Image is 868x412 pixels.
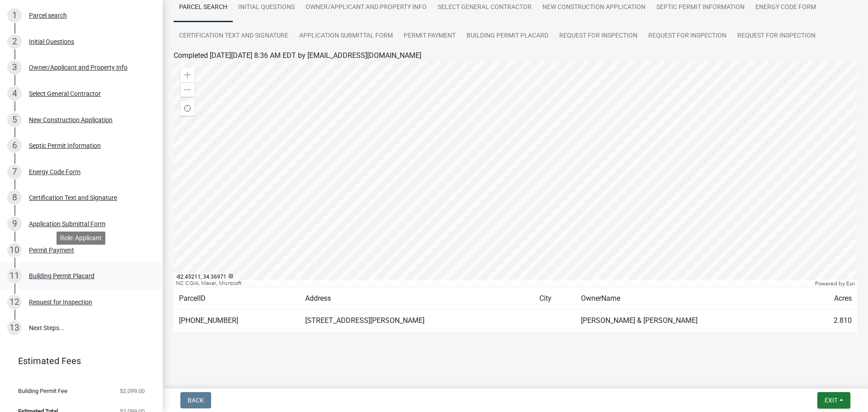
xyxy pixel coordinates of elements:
div: 11 [7,269,22,283]
span: Building Permit Fee [18,388,67,394]
div: 8 [7,190,22,205]
a: Building Permit Placard [461,22,554,51]
td: Address [300,288,534,310]
div: Select General Contractor [29,90,101,97]
div: Permit Payment [29,247,74,253]
div: 13 [7,321,22,335]
div: Energy Code Form [29,169,80,175]
div: Parcel search [29,12,67,19]
div: 3 [7,60,22,75]
td: City [534,288,576,310]
div: Zoom out [180,82,195,97]
a: Permit Payment [398,22,461,51]
a: Request for Inspection [643,22,732,51]
a: Esri [846,280,855,287]
div: Initial Questions [29,38,74,45]
a: Request for Inspection [554,22,643,51]
td: Acres [805,288,857,310]
div: 6 [7,138,22,153]
div: New Construction Application [29,117,113,123]
div: Application Submittal Form [29,221,105,227]
div: Septic Permit Information [29,142,101,149]
div: Building Permit Placard [29,273,94,279]
div: Zoom in [180,68,195,82]
a: Estimated Fees [7,352,148,370]
div: Certification Text and Signature [29,194,117,201]
td: ParcelID [174,288,300,310]
span: Back [188,397,204,404]
div: 4 [7,86,22,101]
span: Completed [DATE][DATE] 8:36 AM EDT by [EMAIL_ADDRESS][DOMAIN_NAME] [174,51,421,60]
td: [STREET_ADDRESS][PERSON_NAME] [300,310,534,332]
div: 12 [7,295,22,309]
div: 9 [7,217,22,231]
a: Certification Text and Signature [174,22,294,51]
div: Owner/Applicant and Property Info [29,64,127,71]
div: Find my location [180,101,195,116]
td: [PHONE_NUMBER] [174,310,300,332]
a: Application Submittal Form [294,22,398,51]
div: 7 [7,165,22,179]
td: 2.810 [805,310,857,332]
td: [PERSON_NAME] & [PERSON_NAME] [576,310,805,332]
a: Request for Inspection [732,22,821,51]
button: Exit [817,392,850,408]
td: OwnerName [576,288,805,310]
div: NC CGIA, Maxar, Microsoft [174,280,813,287]
span: Exit [825,397,838,404]
span: $2,099.00 [120,388,145,394]
div: Powered by [813,280,857,287]
div: 5 [7,113,22,127]
div: Role: Applicant [57,232,105,245]
div: 10 [7,243,22,257]
button: Back [180,392,211,408]
div: Request for Inspection [29,299,92,305]
div: 2 [7,34,22,49]
div: 1 [7,8,22,23]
